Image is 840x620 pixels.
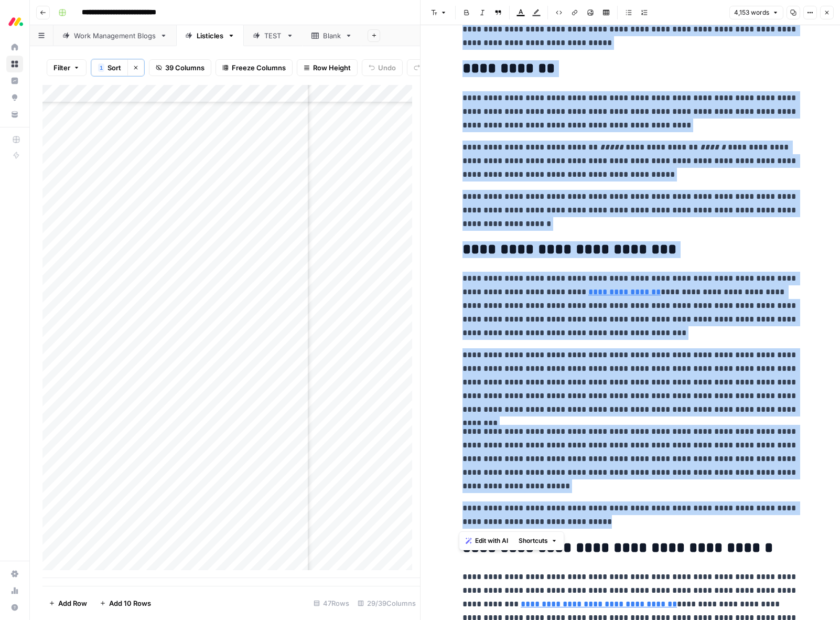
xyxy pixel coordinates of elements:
[6,72,23,89] a: Insights
[216,59,293,76] button: Freeze Columns
[6,12,25,31] img: Monday.com Logo
[6,39,23,56] a: Home
[109,598,151,608] span: Add 10 Rows
[58,598,87,608] span: Add Row
[176,25,244,46] a: Listicles
[6,8,23,35] button: Workspace: Monday.com
[53,25,176,46] a: Work Management Blogs
[91,59,127,76] button: 1Sort
[107,62,121,73] span: Sort
[461,534,512,548] button: Edit with AI
[514,534,562,548] button: Shortcuts
[6,565,23,582] a: Settings
[6,582,23,599] a: Usage
[264,30,282,41] div: TEST
[93,595,157,612] button: Add 10 Rows
[729,6,783,19] button: 4,153 words
[519,536,548,546] span: Shortcuts
[734,8,769,17] span: 4,153 words
[244,25,303,46] a: TEST
[53,62,70,73] span: Filter
[297,59,358,76] button: Row Height
[475,536,508,546] span: Edit with AI
[303,25,361,46] a: Blank
[6,599,23,616] button: Help + Support
[98,63,104,72] div: 1
[47,59,87,76] button: Filter
[323,30,341,41] div: Blank
[6,56,23,72] a: Browse
[74,30,156,41] div: Work Management Blogs
[232,62,286,73] span: Freeze Columns
[197,30,223,41] div: Listicles
[6,106,23,123] a: Your Data
[165,62,204,73] span: 39 Columns
[6,89,23,106] a: Opportunities
[362,59,403,76] button: Undo
[313,62,351,73] span: Row Height
[42,595,93,612] button: Add Row
[378,62,396,73] span: Undo
[309,595,353,612] div: 47 Rows
[353,595,420,612] div: 29/39 Columns
[149,59,211,76] button: 39 Columns
[100,63,103,72] span: 1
